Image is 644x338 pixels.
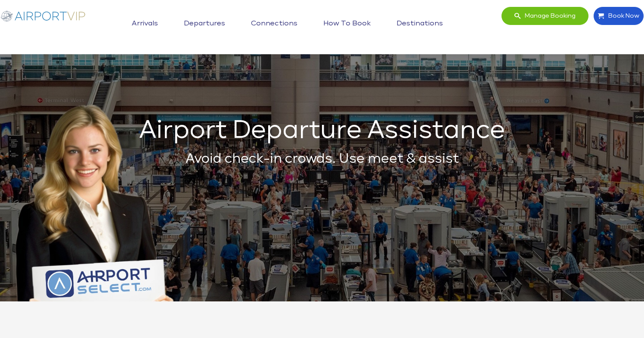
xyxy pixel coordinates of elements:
[593,6,644,25] a: Book Now
[41,149,603,169] h2: Avoid check-in crowds. Use meet & assist
[249,13,300,34] a: Connections
[604,7,639,25] span: Book Now
[130,13,160,34] a: Arrivals
[394,13,445,34] a: Destinations
[321,13,373,34] a: How to book
[182,13,227,34] a: Departures
[520,7,576,25] span: Manage booking
[41,121,603,141] h1: Airport Departure Assistance
[501,6,589,25] a: Manage booking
